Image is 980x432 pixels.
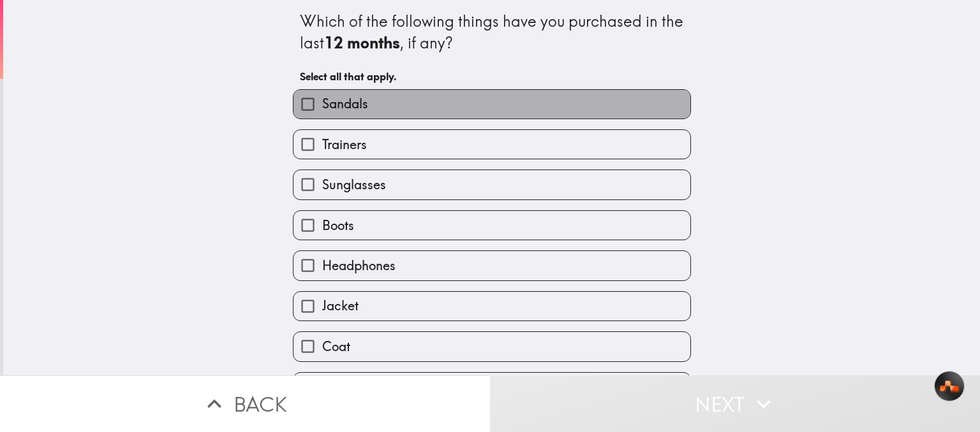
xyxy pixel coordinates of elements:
h6: Select all that apply. [300,69,684,83]
div: Which of the following things have you purchased in the last , if any? [300,11,684,54]
b: 12 months [324,33,400,52]
span: Headphones [322,257,396,275]
button: Coat [293,332,690,361]
button: Sandals [293,90,690,119]
button: Trainers [293,130,690,159]
span: Sandals [322,95,368,113]
span: Boots [322,217,354,234]
button: Boots [293,211,690,240]
img: svg+xml,%3Csvg%20xmlns%3D%22http%3A%2F%2Fwww.w3.org%2F2000%2Fsvg%22%20width%3D%2233%22%20height%3... [939,380,960,393]
span: Coat [322,338,350,356]
button: Next [490,375,980,432]
span: Sunglasses [322,176,386,194]
button: Headphones [293,251,690,280]
span: Trainers [322,136,367,154]
button: Sunglasses [293,170,690,199]
span: Jacket [322,297,359,315]
button: Jacket [293,292,690,320]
